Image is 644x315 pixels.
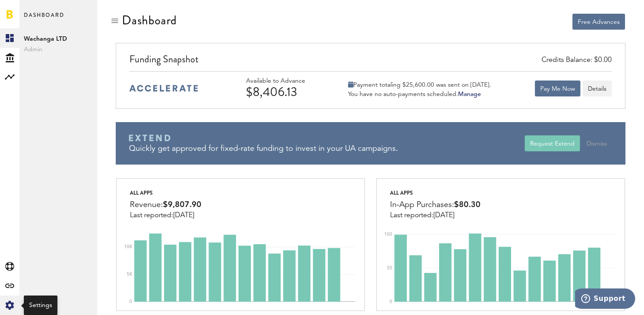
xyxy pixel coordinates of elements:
[246,85,330,99] div: $8,406.13
[129,52,612,71] div: Funding Snapshot
[535,81,580,96] button: Pay Me Now
[29,301,52,310] div: Settings
[173,212,194,219] span: [DATE]
[129,143,525,154] div: Quickly get approved for fixed-rate funding to invest in your UA campaigns.
[390,300,392,304] text: 0
[130,188,201,198] div: All apps
[129,134,170,142] img: Braavo Extend
[384,232,392,237] text: 100
[124,245,133,249] text: 10K
[390,198,481,211] div: In-App Purchases:
[122,13,177,27] div: Dashboard
[24,10,64,28] span: Dashboard
[390,211,481,219] div: Last reported:
[525,135,580,151] button: Request Extend
[581,135,612,151] button: Dismiss
[458,91,481,97] a: Manage
[130,198,201,211] div: Revenue:
[387,266,392,270] text: 50
[390,188,481,198] div: All apps
[130,211,201,219] div: Last reported:
[348,81,491,89] div: Payment totaling $25,600.00 was sent on [DATE].
[24,44,93,55] span: Admin
[348,90,491,98] div: You have no auto-payments scheduled.
[24,34,93,44] span: Wachanga LTD
[129,300,132,304] text: 0
[127,272,133,277] text: 5K
[572,14,625,30] button: Free Advances
[575,288,635,311] iframe: Opens a widget where you can find more information
[246,77,330,85] div: Available to Advance
[542,55,612,65] div: Credits Balance: $0.00
[454,201,481,209] span: $80.30
[163,201,201,209] span: $9,807.90
[583,81,612,96] button: Details
[433,212,455,219] span: [DATE]
[129,85,198,92] img: accelerate-medium-blue-logo.svg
